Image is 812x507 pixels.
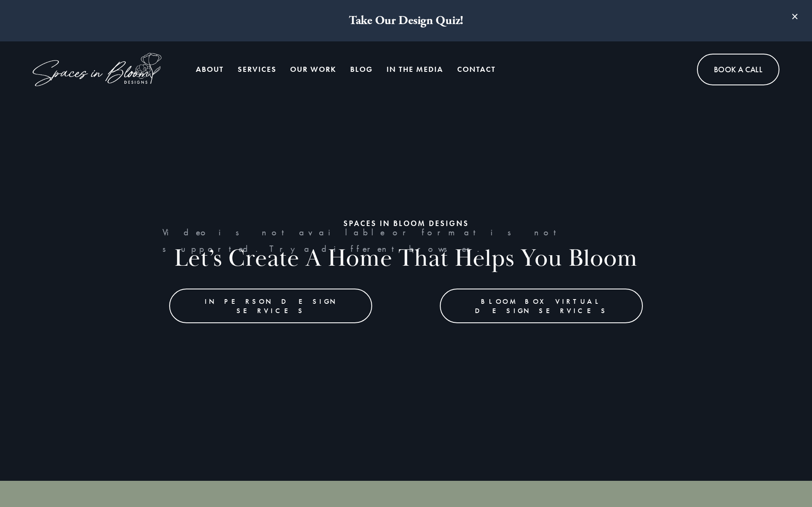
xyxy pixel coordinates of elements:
[196,61,224,78] a: About
[169,289,372,324] a: In Person Design Services
[33,53,162,86] img: Spaces in Bloom Designs
[238,62,277,77] span: Services
[440,289,643,324] a: Bloom Box Virtual Design Services
[34,243,778,275] h2: Let’s Create a home that helps you bloom
[457,61,496,78] a: Contact
[290,61,336,78] a: Our Work
[238,61,277,78] a: folder dropdown
[697,54,779,85] a: Book A Call
[387,61,443,78] a: In the Media
[34,218,778,229] h1: SPACES IN BLOOM DESIGNS
[350,61,373,78] a: Blog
